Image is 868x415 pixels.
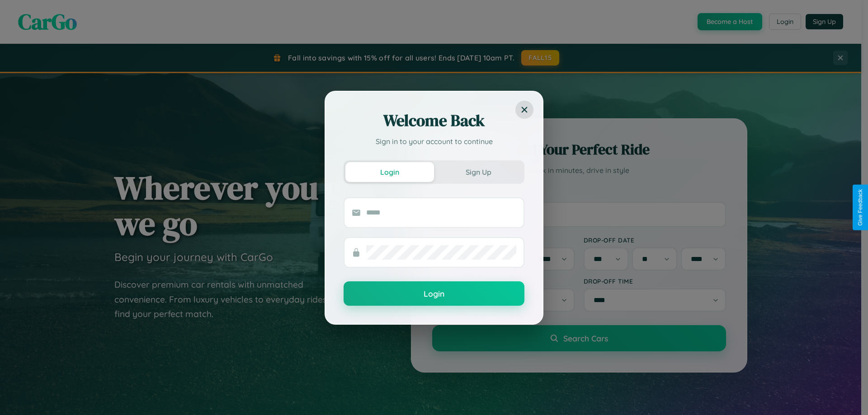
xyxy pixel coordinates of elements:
button: Login [344,281,524,306]
button: Sign Up [434,162,523,182]
p: Sign in to your account to continue [344,136,524,147]
iframe: Intercom live chat [9,384,31,406]
h2: Welcome Back [344,110,524,131]
div: Give Feedback [857,189,863,226]
button: Login [345,162,434,182]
